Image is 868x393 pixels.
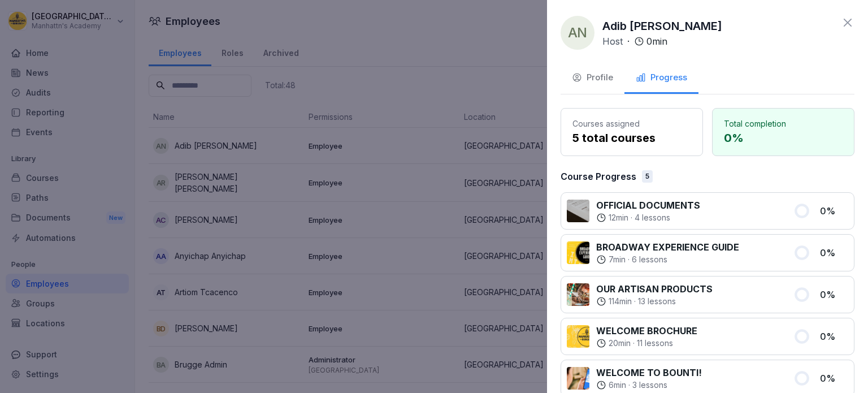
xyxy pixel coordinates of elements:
[609,379,626,391] p: 6 min
[820,204,848,218] p: 0 %
[609,254,626,265] p: 7 min
[635,212,670,223] p: 4 lessons
[820,246,848,260] p: 0 %
[596,296,713,307] div: ·
[724,129,843,146] p: 0 %
[561,63,624,94] button: Profile
[632,254,667,265] p: 6 lessons
[596,338,697,349] div: ·
[572,71,613,84] div: Profile
[724,118,843,129] p: Total completion
[609,296,632,307] p: 114 min
[596,366,702,379] p: WELCOME TO BOUNTI!
[638,296,676,307] p: 13 lessons
[561,170,636,183] p: Course Progress
[637,338,673,349] p: 11 lessons
[636,71,687,84] div: Progress
[602,34,623,48] p: Host
[646,34,667,48] p: 0 min
[596,240,739,254] p: BROADWAY EXPERIENCE GUIDE
[596,379,702,391] div: ·
[624,63,698,94] button: Progress
[596,254,739,265] div: ·
[596,198,700,212] p: OFFICIAL DOCUMENTS
[596,282,713,296] p: OUR ARTISAN PRODUCTS
[602,18,722,34] p: Adib [PERSON_NAME]
[596,212,700,223] div: ·
[820,372,848,385] p: 0 %
[632,379,667,391] p: 3 lessons
[609,338,631,349] p: 20 min
[572,129,691,146] p: 5 total courses
[820,288,848,301] p: 0 %
[609,212,628,223] p: 12 min
[820,330,848,343] p: 0 %
[561,16,594,50] div: AN
[572,118,691,129] p: Courses assigned
[596,324,697,338] p: WELCOME BROCHURE
[602,34,667,48] div: ·
[642,170,653,183] div: 5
